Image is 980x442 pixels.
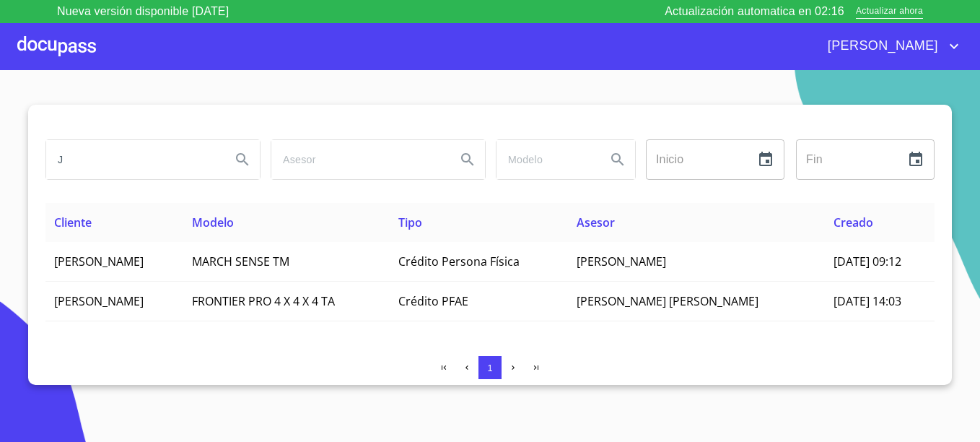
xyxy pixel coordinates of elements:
span: [PERSON_NAME] [577,253,666,269]
input: search [271,140,445,179]
button: Search [450,142,485,177]
button: account of current user [817,35,963,58]
span: [DATE] 09:12 [834,253,901,269]
span: [PERSON_NAME] [54,253,144,269]
span: [PERSON_NAME] [54,293,144,309]
p: Actualización automatica en 02:16 [665,3,844,20]
input: search [46,140,219,179]
span: Asesor [577,214,615,230]
input: search [496,140,595,179]
span: Modelo [192,214,234,230]
span: 1 [487,363,492,373]
span: Crédito Persona Física [398,253,520,269]
button: Search [600,142,635,177]
span: MARCH SENSE TM [192,253,289,269]
button: 1 [478,356,502,379]
span: Actualizar ahora [856,4,923,19]
span: Crédito PFAE [398,293,468,309]
button: Search [225,142,260,177]
span: Cliente [54,214,92,230]
p: Nueva versión disponible [DATE] [57,3,229,20]
span: Creado [834,214,873,230]
span: [DATE] 14:03 [834,293,901,309]
span: FRONTIER PRO 4 X 4 X 4 TA [192,293,335,309]
span: [PERSON_NAME] [PERSON_NAME] [577,293,758,309]
span: [PERSON_NAME] [817,35,945,58]
span: Tipo [398,214,422,230]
